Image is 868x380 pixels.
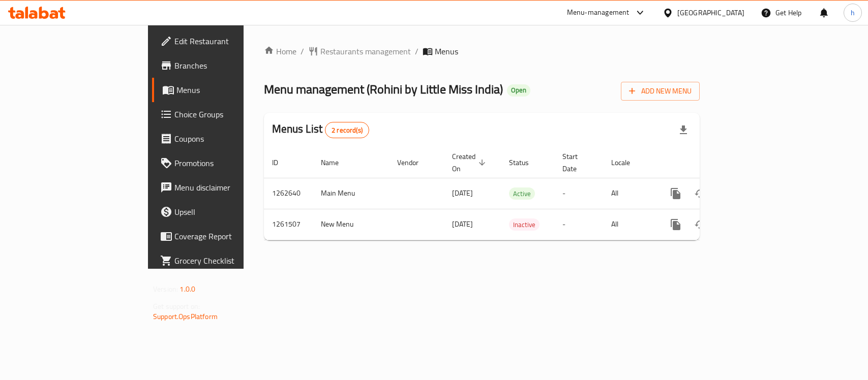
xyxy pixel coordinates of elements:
[554,178,603,209] td: -
[452,186,473,200] span: [DATE]
[509,156,542,169] span: Status
[174,108,285,120] span: Choice Groups
[152,102,293,126] a: Choice Groups
[415,45,418,57] li: /
[320,45,411,57] span: Restaurants management
[174,59,285,72] span: Branches
[664,181,688,206] button: more
[174,181,285,194] span: Menu disclaimer
[174,230,285,242] span: Coverage Report
[313,209,389,240] td: New Menu
[452,217,473,231] span: [DATE]
[174,133,285,145] span: Coupons
[174,157,285,169] span: Promotions
[397,156,432,169] span: Vendor
[152,78,293,102] a: Menus
[176,84,285,96] span: Menus
[325,122,369,138] div: Total records count
[152,248,293,273] a: Grocery Checklist
[152,151,293,175] a: Promotions
[152,53,293,78] a: Branches
[264,147,769,240] table: enhanced table
[308,45,411,57] a: Restaurants management
[264,45,700,57] nav: breadcrumb
[507,84,530,97] div: Open
[509,219,540,231] span: Inactive
[152,126,293,151] a: Coupons
[851,7,855,18] span: h
[174,35,285,47] span: Edit Restaurant
[688,181,712,206] button: Change Status
[321,156,352,169] span: Name
[507,86,530,94] span: Open
[174,206,285,218] span: Upsell
[677,7,744,18] div: [GEOGRAPHIC_DATA]
[325,125,369,135] span: 2 record(s)
[664,212,688,237] button: more
[567,7,630,19] div: Menu-management
[152,175,293,200] a: Menu disclaimer
[603,178,655,209] td: All
[688,212,712,237] button: Change Status
[153,310,218,323] a: Support.OpsPlatform
[152,200,293,224] a: Upsell
[152,29,293,53] a: Edit Restaurant
[272,156,291,169] span: ID
[272,121,369,138] h2: Menus List
[452,150,489,175] span: Created On
[435,45,458,57] span: Menus
[671,118,696,142] div: Export file
[153,300,200,313] span: Get support on:
[655,147,769,178] th: Actions
[179,282,195,296] span: 1.0.0
[153,282,178,296] span: Version:
[264,78,503,101] span: Menu management ( Rohini by Little Miss India )
[621,82,700,101] button: Add New Menu
[301,45,304,57] li: /
[629,85,692,98] span: Add New Menu
[603,209,655,240] td: All
[313,178,389,209] td: Main Menu
[562,150,591,175] span: Start Date
[152,224,293,248] a: Coverage Report
[509,188,535,200] span: Active
[554,209,603,240] td: -
[174,255,285,267] span: Grocery Checklist
[611,156,643,169] span: Locale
